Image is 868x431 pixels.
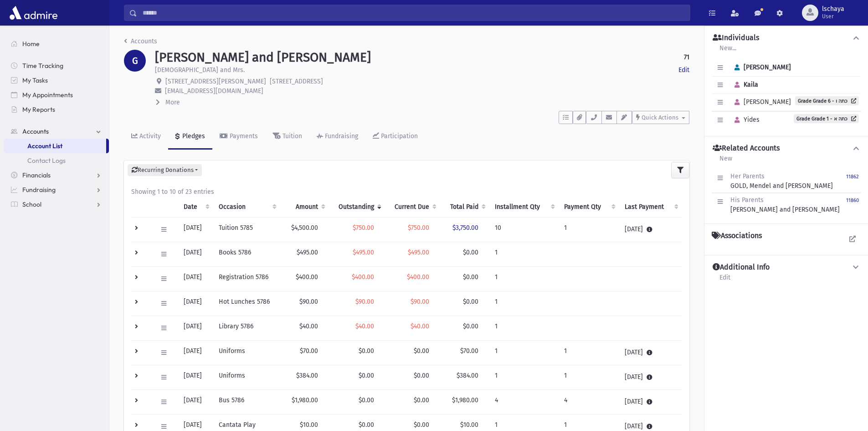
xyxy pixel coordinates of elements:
[489,242,559,266] td: 1
[632,111,689,124] button: Quick Actions
[489,217,559,242] td: 10
[213,389,280,414] td: Bus 5786
[7,4,60,22] img: AdmirePro
[460,421,478,429] span: $10.00
[452,396,478,404] span: $1,980.00
[463,273,478,281] span: $0.00
[178,316,214,340] td: [DATE]
[178,365,214,389] td: [DATE]
[213,217,280,242] td: Tuition 5785
[414,421,429,429] span: $0.00
[719,43,737,59] a: New...
[270,78,323,85] span: [STREET_ADDRESS]
[408,249,429,256] span: $495.00
[463,298,478,306] span: $0.00
[619,340,682,365] td: [DATE]
[730,171,833,191] div: GOLD, Mendel and [PERSON_NAME]
[22,171,51,179] span: Financials
[822,5,844,13] span: lschaya
[559,365,619,389] td: 1
[22,91,73,99] span: My Appointments
[684,52,689,62] strong: 71
[280,316,329,340] td: $40.00
[137,5,690,21] input: Search
[280,266,329,291] td: $400.00
[359,372,374,379] span: $0.00
[212,124,265,150] a: Payments
[353,249,374,256] span: $495.00
[822,13,844,20] span: User
[178,266,214,291] td: [DATE]
[22,200,41,208] span: School
[22,40,40,48] span: Home
[730,63,791,71] span: [PERSON_NAME]
[489,197,559,218] th: Installment Qty: activate to sort column ascending
[489,316,559,340] td: 1
[712,263,861,272] button: Additional Info
[4,139,106,153] a: Account List
[4,124,109,139] a: Accounts
[452,224,478,232] span: $3,750.00
[678,65,689,75] a: Edit
[329,197,385,218] th: Outstanding: activate to sort column ascending
[155,98,181,107] button: More
[642,114,678,121] span: Quick Actions
[846,174,859,180] small: 11862
[795,96,859,105] a: Grade Grade 6 - כתה ו
[124,124,168,150] a: Activity
[460,347,478,355] span: $70.00
[359,421,374,429] span: $0.00
[4,36,109,51] a: Home
[4,197,109,212] a: School
[27,156,66,165] span: Contact Logs
[4,88,109,102] a: My Appointments
[559,389,619,414] td: 4
[619,197,682,218] th: Last Payment: activate to sort column ascending
[4,168,109,182] a: Financials
[408,224,429,232] span: $750.00
[489,340,559,365] td: 1
[619,217,682,242] td: [DATE]
[719,153,733,170] a: New
[414,396,429,404] span: $0.00
[280,340,329,365] td: $70.00
[359,347,374,355] span: $0.00
[463,322,478,330] span: $0.00
[178,217,214,242] td: [DATE]
[411,298,429,306] span: $90.00
[281,132,302,140] div: Tuition
[794,114,859,123] a: Grade Grade 1 - כתה א
[213,266,280,291] td: Registration 5786
[22,62,63,70] span: Time Tracking
[124,37,157,45] a: Accounts
[730,196,764,204] span: His Parents
[489,266,559,291] td: 1
[280,389,329,414] td: $1,980.00
[559,197,619,218] th: Payment Qty: activate to sort column ascending
[489,389,559,414] td: 4
[713,33,759,43] h4: Individuals
[353,224,374,232] span: $750.00
[846,197,859,203] small: 11860
[355,322,374,330] span: $40.00
[414,372,429,379] span: $0.00
[22,186,56,194] span: Fundraising
[155,65,245,75] p: [DEMOGRAPHIC_DATA] and Mrs.
[713,263,770,272] h4: Additional Info
[165,87,263,95] span: [EMAIL_ADDRESS][DOMAIN_NAME]
[489,291,559,316] td: 1
[155,50,371,65] h1: [PERSON_NAME] and [PERSON_NAME]
[712,231,762,240] h4: Associations
[846,195,859,214] a: 11860
[168,124,212,150] a: Pledges
[559,340,619,365] td: 1
[280,365,329,389] td: $384.00
[280,197,329,218] th: Amount: activate to sort column ascending
[280,291,329,316] td: $90.00
[4,102,109,117] a: My Reports
[385,197,440,218] th: Current Due: activate to sort column ascending
[730,195,840,214] div: [PERSON_NAME] and [PERSON_NAME]
[4,73,109,88] a: My Tasks
[178,291,214,316] td: [DATE]
[730,116,760,124] span: Yides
